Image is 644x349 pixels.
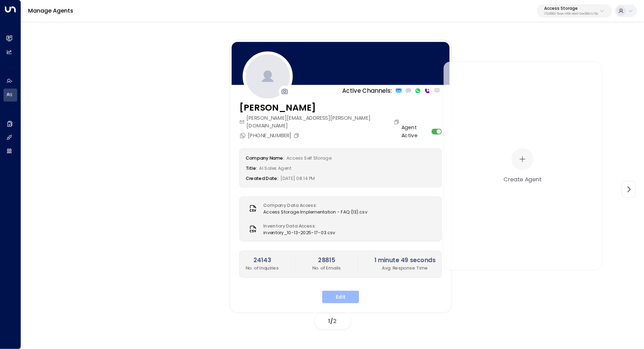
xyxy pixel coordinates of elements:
a: Manage Agents [28,7,73,15]
span: Access Self Storage [286,155,331,161]
button: Copy [394,119,401,125]
h2: 1 minute 49 seconds [374,256,435,265]
h2: 24143 [246,256,279,265]
p: No. of Emails [312,265,341,272]
h2: 28815 [312,256,341,265]
label: Title: [246,165,257,171]
label: Company Data Access: [263,202,364,209]
h3: [PERSON_NAME] [239,101,401,114]
span: 1 [328,317,331,325]
label: Agent Active [401,124,429,139]
span: Access Storage Implementation - FAQ (13).csv [263,209,367,215]
label: Created Date: [246,175,278,182]
p: No. of Inquiries [246,265,279,272]
label: Company Name: [246,155,284,161]
div: [PERSON_NAME][EMAIL_ADDRESS][PERSON_NAME][DOMAIN_NAME] [239,114,401,130]
span: [DATE] 08:14 PM [281,175,315,182]
div: [PHONE_NUMBER] [239,132,301,139]
div: Create Agent [504,175,542,183]
button: Access Storage17248963-7bae-4f68-a6e0-04e589c1c15e [537,4,612,18]
label: Inventory Data Access: [263,223,332,229]
p: Access Storage [544,6,598,11]
span: AI Sales Agent [259,165,291,171]
div: / [315,314,350,329]
p: Avg. Response Time [374,265,435,272]
button: Copy [293,133,301,139]
p: Active Channels: [342,86,392,95]
button: Edit [322,291,359,303]
span: 2 [333,317,337,325]
span: inventory_10-13-2025-17-03.csv [263,229,335,236]
p: 17248963-7bae-4f68-a6e0-04e589c1c15e [544,13,598,15]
